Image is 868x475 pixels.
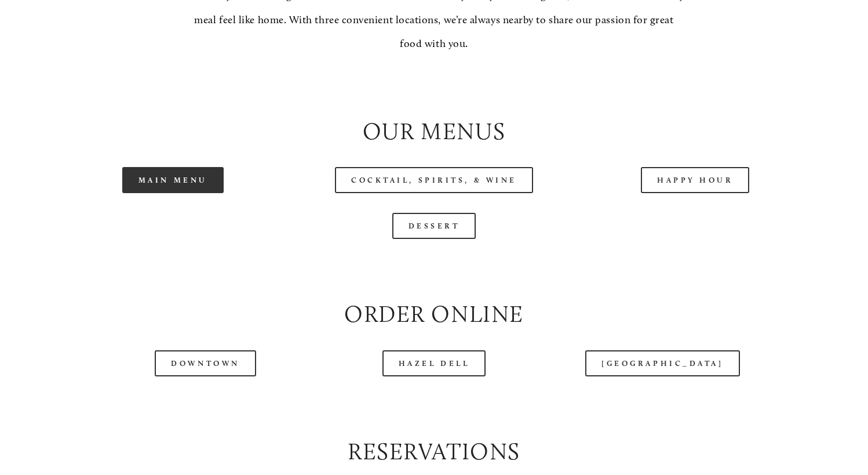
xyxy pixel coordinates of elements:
[52,115,816,148] h2: Our Menus
[52,298,816,331] h2: Order Online
[155,350,256,376] a: Downtown
[641,167,750,193] a: Happy Hour
[392,213,476,239] a: Dessert
[382,350,486,376] a: Hazel Dell
[335,167,533,193] a: Cocktail, Spirits, & Wine
[52,436,816,468] h2: Reservations
[585,350,739,376] a: [GEOGRAPHIC_DATA]
[122,167,224,193] a: Main Menu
